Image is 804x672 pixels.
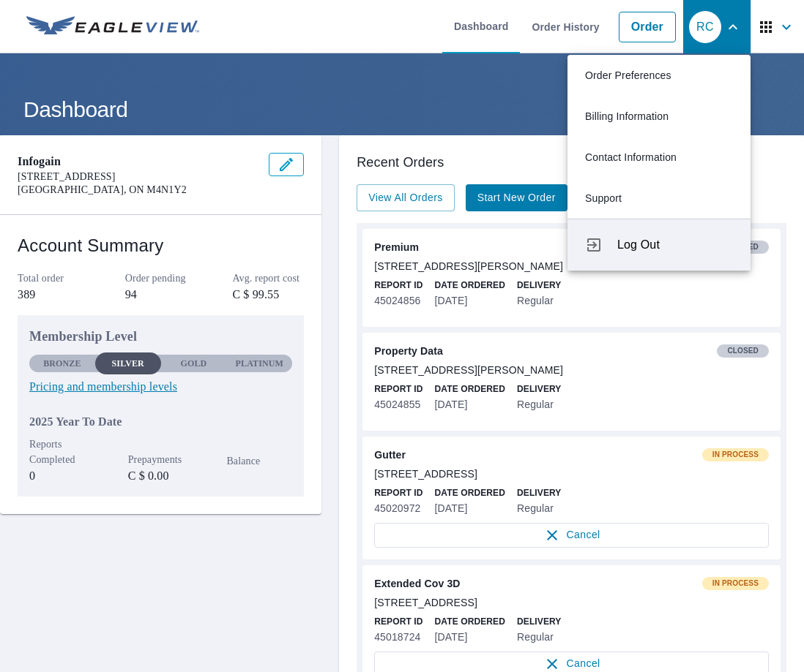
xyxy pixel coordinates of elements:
[357,184,454,211] a: View All Orders
[374,260,769,273] div: [STREET_ADDRESS][PERSON_NAME]
[357,153,786,173] p: Recent Orders
[477,189,556,207] span: Start New Order
[362,229,781,327] a: PremiumClosed[STREET_ADDRESS][PERSON_NAME]Report ID45024856Date Ordered[DATE]DeliveryRegular
[517,382,561,396] p: Delivery
[232,271,304,286] p: Avg. report cost
[517,396,561,413] p: Regular
[374,486,423,499] p: Report ID
[435,615,505,628] p: Date Ordered
[18,153,257,170] p: Infogain
[43,357,81,370] p: Bronze
[29,327,292,347] p: Membership Level
[567,219,751,271] button: Log Out
[374,523,769,548] button: Cancel
[29,413,292,431] p: 2025 Year To Date
[374,382,423,396] p: Report ID
[374,577,769,590] div: Extended Cov 3D
[374,596,769,609] div: [STREET_ADDRESS]
[181,357,207,370] p: Gold
[374,363,769,377] div: [STREET_ADDRESS][PERSON_NAME]
[362,333,781,431] a: Property DataClosed[STREET_ADDRESS][PERSON_NAME]Report ID45024855Date Ordered[DATE]DeliveryRegular
[18,271,89,286] p: Total order
[517,292,561,309] p: Regular
[374,396,423,413] p: 45024855
[236,357,283,370] p: Platinum
[374,499,423,517] p: 45020972
[435,628,505,646] p: [DATE]
[567,178,751,219] a: Support
[125,271,197,286] p: Order pending
[226,453,292,469] p: Balance
[374,241,769,254] div: Premium
[368,189,442,207] span: View All Orders
[125,286,197,303] p: 94
[374,615,423,628] p: Report ID
[435,292,505,309] p: [DATE]
[619,12,676,42] a: Order
[466,184,567,211] a: Start New Order
[517,615,561,628] p: Delivery
[374,344,769,358] div: Property Data
[128,467,194,485] p: C $ 0.00
[18,170,257,184] p: [STREET_ADDRESS]
[435,382,505,396] p: Date Ordered
[374,279,423,292] p: Report ID
[112,357,144,370] p: Silver
[617,236,733,254] span: Log Out
[704,578,767,589] span: In Process
[29,378,292,396] a: Pricing and membership levels
[18,94,786,124] h1: Dashboard
[435,396,505,413] p: [DATE]
[29,467,95,485] p: 0
[517,279,561,292] p: Delivery
[567,55,751,96] a: Order Preferences
[567,96,751,137] a: Billing Information
[374,467,769,480] div: [STREET_ADDRESS]
[232,286,304,303] p: C $ 99.55
[26,16,199,38] img: EV Logo
[128,452,194,467] p: Prepayments
[567,137,751,178] a: Contact Information
[29,437,95,467] p: Reports Completed
[18,286,89,303] p: 389
[374,628,423,646] p: 45018724
[718,346,767,356] span: Closed
[362,437,781,559] a: GutterIn Process[STREET_ADDRESS]Report ID45020972Date Ordered[DATE]DeliveryRegularCancel
[435,499,505,517] p: [DATE]
[435,486,505,499] p: Date Ordered
[704,450,767,460] span: In Process
[18,184,257,197] p: [GEOGRAPHIC_DATA], ON M4N1Y2
[374,292,423,309] p: 45024856
[18,233,304,259] p: Account Summary
[517,486,561,499] p: Delivery
[689,11,721,43] div: RC
[390,526,753,544] span: Cancel
[517,628,561,646] p: Regular
[517,499,561,517] p: Regular
[435,279,505,292] p: Date Ordered
[374,448,769,461] div: Gutter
